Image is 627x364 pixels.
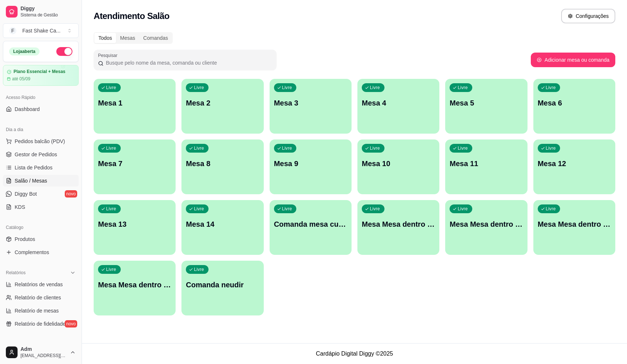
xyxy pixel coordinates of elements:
button: LivreMesa 9 [270,139,352,194]
p: Livre [370,206,380,212]
span: F [9,27,16,34]
button: LivreComanda neudir [181,261,263,315]
span: Lista de Pedidos [15,164,53,171]
p: Mesa Mesa dentro azul [362,219,435,229]
p: Mesa 5 [450,98,523,108]
span: Diggy [20,5,76,12]
p: Mesa 11 [450,158,523,169]
span: [EMAIL_ADDRESS][DOMAIN_NAME] [20,353,67,359]
p: Mesa 9 [274,158,347,169]
button: Configurações [561,9,615,23]
a: Lista de Pedidos [3,162,79,173]
span: Sistema de Gestão [20,12,76,18]
p: Livre [282,85,292,91]
div: Loja aberta [9,47,40,55]
span: Dashboard [15,106,40,113]
p: Livre [194,267,204,272]
span: Salão / Mesas [15,177,47,184]
span: Gestor de Pedidos [15,151,57,158]
a: Salão / Mesas [3,175,79,187]
a: Relatório de clientes [3,292,79,303]
button: LivreMesa 2 [181,79,263,134]
span: Relatórios de vendas [15,281,63,288]
p: Mesa 1 [98,98,171,108]
button: LivreMesa 6 [533,79,615,134]
p: Mesa 12 [538,158,611,169]
p: Livre [194,206,204,212]
p: Mesa 13 [98,219,171,229]
p: Livre [546,206,556,212]
button: LivreMesa Mesa dentro vermelha [94,261,176,315]
div: Mesas [116,33,139,43]
button: LivreMesa 3 [270,79,352,134]
a: Gestor de Pedidos [3,149,79,160]
button: LivreMesa 4 [357,79,439,134]
h2: Atendimento Salão [94,10,169,22]
p: Livre [546,145,556,151]
a: Diggy Botnovo [3,188,79,200]
button: LivreMesa 13 [94,200,176,255]
div: Gerenciar [3,338,79,350]
p: Livre [194,145,204,151]
p: Mesa 6 [538,98,611,108]
a: Relatório de fidelidadenovo [3,318,79,330]
p: Mesa Mesa dentro laranja [450,219,523,229]
div: Catálogo [3,222,79,233]
p: Livre [194,85,204,91]
div: Acesso Rápido [3,92,79,103]
footer: Cardápio Digital Diggy © 2025 [82,343,627,364]
a: DiggySistema de Gestão [3,3,79,20]
p: Livre [458,85,468,91]
a: Relatórios de vendas [3,279,79,290]
button: LivreMesa 10 [357,139,439,194]
p: Livre [106,85,116,91]
button: Alterar Status [56,47,72,56]
a: Relatório de mesas [3,305,79,317]
button: LivreComanda mesa cupim [270,200,352,255]
div: Todos [94,33,116,43]
a: Dashboard [3,103,79,115]
p: Mesa 3 [274,98,347,108]
article: até 05/09 [12,76,30,82]
span: Relatório de clientes [15,294,61,301]
button: LivreMesa 7 [94,139,176,194]
button: Adicionar mesa ou comanda [531,53,615,67]
div: Comandas [139,33,172,43]
a: Produtos [3,233,79,245]
span: Adm [20,346,67,353]
button: LivreMesa 1 [94,79,176,134]
p: Livre [106,145,116,151]
p: Livre [458,206,468,212]
span: Diggy Bot [15,190,37,198]
p: Livre [282,206,292,212]
article: Plano Essencial + Mesas [14,69,65,74]
p: Livre [458,145,468,151]
span: Pedidos balcão (PDV) [15,138,65,145]
span: KDS [15,203,25,211]
button: LivreMesa 11 [445,139,527,194]
p: Livre [106,206,116,212]
p: Mesa Mesa dentro verde [538,219,611,229]
p: Mesa Mesa dentro vermelha [98,280,171,290]
span: Relatórios [6,270,26,276]
span: Produtos [15,235,35,243]
p: Livre [370,145,380,151]
input: Pesquisar [104,59,272,66]
button: LivreMesa Mesa dentro verde [533,200,615,255]
a: Plano Essencial + Mesasaté 05/09 [3,65,79,86]
p: Comanda neudir [186,280,259,290]
span: Complementos [15,249,49,256]
p: Mesa 10 [362,158,435,169]
button: Adm[EMAIL_ADDRESS][DOMAIN_NAME] [3,344,79,361]
div: Fast Shake Ca ... [22,27,60,34]
div: Dia a dia [3,124,79,135]
p: Mesa 8 [186,158,259,169]
button: LivreMesa 12 [533,139,615,194]
p: Comanda mesa cupim [274,219,347,229]
button: LivreMesa 8 [181,139,263,194]
p: Mesa 14 [186,219,259,229]
button: LivreMesa Mesa dentro azul [357,200,439,255]
button: LivreMesa 5 [445,79,527,134]
p: Livre [546,85,556,91]
p: Livre [370,85,380,91]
